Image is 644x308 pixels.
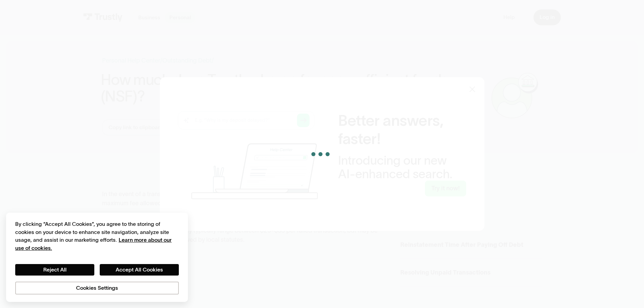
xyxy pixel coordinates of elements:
button: Accept All Cookies [100,264,179,276]
button: Reject All [15,264,94,276]
div: Cookie banner [6,213,188,302]
div: Privacy [15,220,179,294]
div: By clicking “Accept All Cookies”, you agree to the storing of cookies on your device to enhance s... [15,220,179,252]
button: Cookies Settings [15,282,179,294]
